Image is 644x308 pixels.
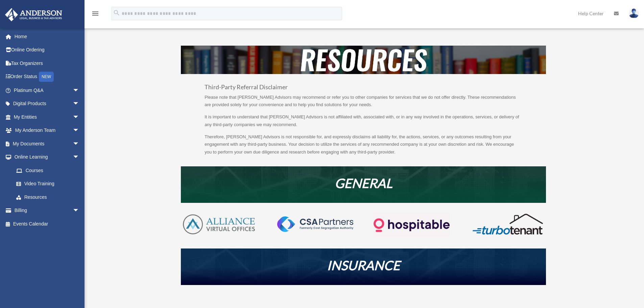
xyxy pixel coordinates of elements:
[73,84,86,97] span: arrow_drop_down
[5,110,90,124] a: My Entitiesarrow_drop_down
[9,190,86,204] a: Resources
[181,213,257,236] img: AVO-logo-1-color
[5,150,90,164] a: Online Learningarrow_drop_down
[5,84,90,97] a: Platinum Q&Aarrow_drop_down
[5,56,90,70] a: Tax Organizers
[91,9,99,18] i: menu
[277,216,353,232] img: CSA-partners-Formerly-Cost-Segregation-Authority
[91,12,99,18] a: menu
[73,137,86,151] span: arrow_drop_down
[73,124,86,138] span: arrow_drop_down
[205,84,522,94] h3: Third-Party Referral Disclaimer
[5,217,90,231] a: Events Calendar
[205,113,522,133] p: It is important to understand that [PERSON_NAME] Advisors is not affiliated with, associated with...
[5,204,90,217] a: Billingarrow_drop_down
[5,97,90,111] a: Digital Productsarrow_drop_down
[5,137,90,150] a: My Documentsarrow_drop_down
[629,8,639,18] img: User Pic
[374,213,450,238] img: Logo-transparent-dark
[205,94,522,114] p: Please note that [PERSON_NAME] Advisors may recommend or refer you to other companies for service...
[73,97,86,111] span: arrow_drop_down
[181,46,546,74] img: resources-header
[73,110,86,124] span: arrow_drop_down
[335,175,392,191] em: GENERAL
[9,177,90,191] a: Video Training
[205,133,522,156] p: Therefore, [PERSON_NAME] Advisors is not responsible for, and expressly disclaims all liability f...
[5,70,90,84] a: Order StatusNEW
[3,8,64,21] img: Anderson Advisors Platinum Portal
[5,124,90,137] a: My Anderson Teamarrow_drop_down
[5,30,90,43] a: Home
[327,257,400,273] em: INSURANCE
[73,150,86,164] span: arrow_drop_down
[470,213,546,235] img: turbotenant
[9,164,90,177] a: Courses
[113,9,120,17] i: search
[5,43,90,57] a: Online Ordering
[73,204,86,218] span: arrow_drop_down
[39,72,54,82] div: NEW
